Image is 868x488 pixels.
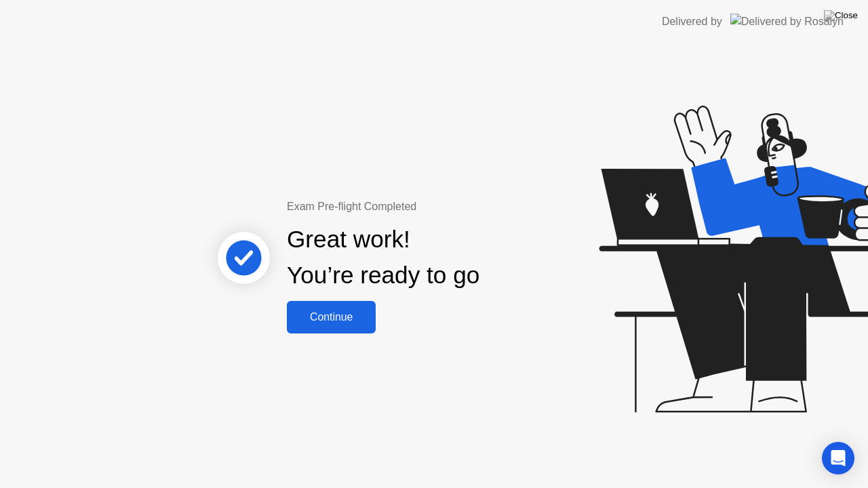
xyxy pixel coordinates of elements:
div: Great work! You’re ready to go [287,222,479,293]
div: Continue [291,311,372,323]
img: Close [824,10,858,21]
img: Delivered by Rosalyn [730,14,844,29]
div: Exam Pre-flight Completed [287,199,567,215]
button: Continue [287,301,376,333]
div: Delivered by [662,14,722,30]
div: Open Intercom Messenger [822,442,854,474]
